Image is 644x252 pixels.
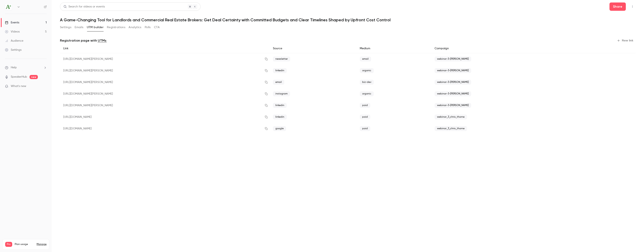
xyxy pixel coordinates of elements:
li: help-dropdown-opener [5,65,47,70]
button: UTM builder [87,24,104,31]
span: paid [360,103,370,108]
span: linkedin [273,68,287,73]
button: CTA [154,24,160,31]
button: Emails [75,24,83,31]
span: newsletter [273,57,290,61]
p: Registration page with [60,38,106,43]
div: Source [270,44,356,53]
span: biz-dev [360,80,374,85]
span: Pro [5,242,12,247]
span: linkedin [273,115,287,119]
div: [URL][DOMAIN_NAME][PERSON_NAME] [60,65,270,76]
span: paid [360,115,370,119]
a: SpeakerHub [11,75,27,79]
div: [URL][DOMAIN_NAME][PERSON_NAME] [60,76,270,88]
span: organic [360,91,374,96]
span: webinar-3-[PERSON_NAME] [435,103,471,108]
span: new [30,75,38,79]
span: webinar-3-[PERSON_NAME] [435,91,471,96]
span: webinar_3_chris_thorne [435,115,467,119]
span: Plan usage [15,243,34,246]
a: Manage [37,243,47,246]
a: UTMs [98,38,106,43]
span: webinar-3-[PERSON_NAME] [435,68,471,73]
span: organic [360,68,374,73]
span: webinar-3-[PERSON_NAME] [435,80,471,85]
div: [URL][DOMAIN_NAME] [60,111,270,123]
div: [URL][DOMAIN_NAME][PERSON_NAME] [60,53,270,65]
button: Polls [145,24,151,31]
div: [URL][DOMAIN_NAME][PERSON_NAME] [60,88,270,100]
span: What's new [11,84,26,88]
span: google [273,126,286,131]
div: Link [60,44,270,53]
div: Search for videos or events [63,5,105,9]
span: paid [360,126,370,131]
span: instagram [273,91,290,96]
span: Help [11,65,17,70]
div: Settings [5,48,22,52]
h1: A Game-Changing Tool for Landlords and Commercial Real Estate Brokers: Get Deal Certainty with Co... [60,17,636,22]
button: Settings [60,24,71,31]
button: New link [615,37,636,44]
button: Share [609,2,626,11]
span: linkedin [273,103,287,108]
div: [URL][DOMAIN_NAME] [60,123,270,134]
button: Registrations [107,24,125,31]
div: Videos [5,30,20,34]
span: webinar_3_chris_thorne [435,126,467,131]
button: Analytics [129,24,141,31]
div: Medium [356,44,431,53]
div: [URL][DOMAIN_NAME][PERSON_NAME] [60,100,270,111]
div: Audience [5,39,23,43]
span: webinar-3-[PERSON_NAME] [435,57,471,61]
span: email [273,80,284,85]
div: Events [5,20,19,25]
div: Campaign [431,44,588,53]
span: email [360,57,371,61]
